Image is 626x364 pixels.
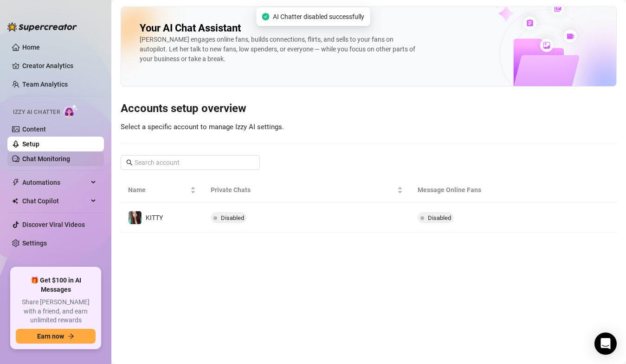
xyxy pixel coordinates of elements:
span: Automations [22,175,88,190]
a: Settings [22,239,47,247]
span: Chat Copilot [22,194,88,208]
h3: Accounts setup overview [121,101,617,116]
a: Discover Viral Videos [22,221,85,228]
span: Izzy AI Chatter [13,108,60,117]
img: logo-BBDzfeDw.svg [7,22,77,31]
h2: Your AI Chat Assistant [140,22,241,35]
input: Search account [135,157,247,168]
th: Name [121,177,203,203]
th: Private Chats [203,177,410,203]
a: Creator Analytics [22,58,97,73]
span: check-circle [262,13,269,20]
img: AI Chatter [64,104,78,118]
a: Chat Monitoring [22,155,70,163]
span: Private Chats [211,185,395,195]
th: Message Online Fans [410,177,548,203]
span: Disabled [428,214,451,221]
img: KITTY [129,211,142,224]
div: Open Intercom Messenger [594,333,617,355]
button: Earn nowarrow-right [16,329,96,344]
span: Select a specific account to manage Izzy AI settings. [121,123,284,131]
span: search [126,159,133,166]
span: Name [128,185,188,195]
span: Disabled [221,214,244,221]
span: arrow-right [68,333,74,339]
a: Setup [22,140,39,148]
a: Team Analytics [22,81,68,88]
span: 🎁 Get $100 in AI Messages [16,276,96,294]
span: Share [PERSON_NAME] with a friend, and earn unlimited rewards [16,298,96,325]
span: KITTY [146,214,163,221]
img: Chat Copilot [12,198,18,204]
span: AI Chatter disabled successfully [273,12,364,22]
a: Content [22,126,46,133]
a: Home [22,44,40,51]
span: Earn now [37,333,64,340]
span: thunderbolt [12,179,19,186]
div: [PERSON_NAME] engages online fans, builds connections, flirts, and sells to your fans on autopilo... [140,35,418,64]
